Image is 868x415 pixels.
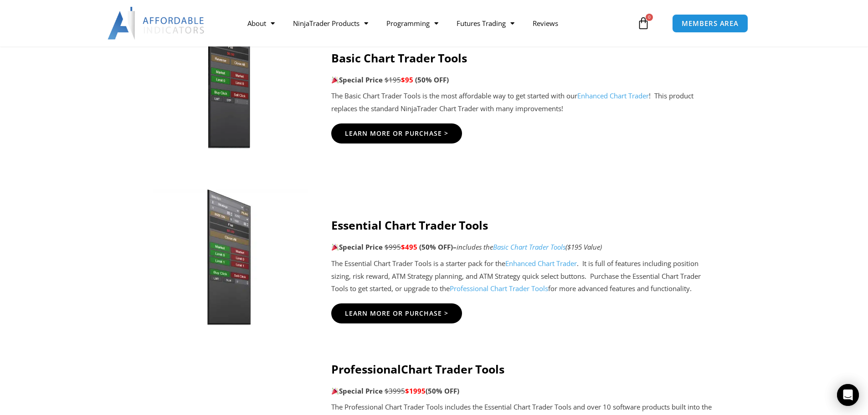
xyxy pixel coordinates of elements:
strong: Special Price [331,242,383,251]
i: includes the ($195 Value) [457,242,602,251]
span: 0 [646,14,653,21]
a: Enhanced Chart Trader [577,91,649,100]
a: NinjaTrader Products [284,13,377,34]
b: (50% OFF) [426,386,459,395]
img: 🎉 [332,388,339,395]
a: Basic Chart Trader Tools [493,242,565,251]
span: Learn More Or Purchase > [345,310,448,317]
span: $95 [401,75,413,84]
strong: Basic Chart Trader Tools [331,50,467,66]
span: $1995 [405,386,426,395]
nav: Menu [238,13,635,34]
strong: Special Price [331,75,383,84]
a: About [238,13,284,34]
img: 🎉 [332,77,339,83]
span: $195 [385,75,401,84]
span: – [453,242,457,251]
strong: Special Price [331,386,383,395]
p: The Essential Chart Trader Tools is a starter pack for the . It is full of features including pos... [331,257,719,296]
span: Learn More Or Purchase > [345,130,448,137]
img: LogoAI | Affordable Indicators – NinjaTrader [108,7,205,40]
span: $995 [385,242,401,251]
span: $495 [401,242,417,251]
p: The Basic Chart Trader Tools is the most affordable way to get started with our ! This product re... [331,90,719,115]
span: (50% OFF) [415,75,449,84]
img: 🎉 [332,244,339,251]
img: BasicTools | Affordable Indicators – NinjaTrader [149,15,308,152]
strong: Chart Trader Tools [401,361,504,377]
a: Learn More Or Purchase > [331,123,462,143]
a: 0 [623,10,663,36]
img: Essential-Chart-Trader-Toolsjpg | Affordable Indicators – NinjaTrader [149,189,308,325]
a: Professional Chart Trader Tools [450,284,548,293]
a: Reviews [524,13,567,34]
a: MEMBERS AREA [672,14,748,33]
span: MEMBERS AREA [682,20,739,27]
strong: Essential Chart Trader Tools [331,217,488,233]
span: (50% OFF) [419,242,453,251]
div: Open Intercom Messenger [837,384,859,406]
a: Enhanced Chart Trader [505,259,577,268]
a: Programming [377,13,447,34]
a: Learn More Or Purchase > [331,303,462,323]
h4: Professional [331,362,719,376]
a: Futures Trading [447,13,524,34]
span: $3995 [385,386,405,395]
